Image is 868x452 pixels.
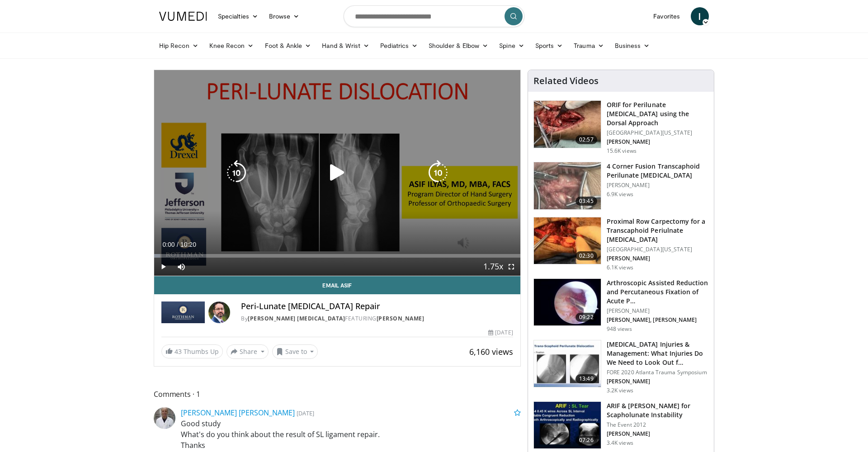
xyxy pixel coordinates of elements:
p: [GEOGRAPHIC_DATA][US_STATE] [607,129,708,137]
span: 6,160 views [469,346,513,357]
img: Avatar [208,301,230,323]
a: 43 Thumbs Up [161,344,223,358]
p: FORE 2020 Atlanta Trauma Symposium [607,369,708,376]
a: Business [609,37,656,55]
div: [DATE] [488,329,513,337]
img: Avatar [154,407,175,429]
p: [PERSON_NAME] [607,138,708,146]
a: 13:49 [MEDICAL_DATA] Injuries & Management: What Injuries Do We Need to Look Out f… FORE 2020 Atl... [533,340,708,394]
img: Picture_5_5_3.png.150x105_q85_crop-smart_upscale.jpg [534,217,601,264]
img: fylOjp5pkC-GA4Zn4xMDoxOjByO_JhYE.150x105_q85_crop-smart_upscale.jpg [534,402,601,449]
span: 10:20 [180,241,196,248]
button: Mute [172,258,190,276]
a: Email Asif [154,276,520,294]
a: Hand & Wrist [316,37,375,55]
p: 3.2K views [607,387,633,394]
span: 07:26 [576,436,597,445]
div: By FEATURING [241,315,513,323]
h4: Peri-Lunate [MEDICAL_DATA] Repair [241,301,513,311]
p: [PERSON_NAME] [607,307,708,315]
h3: Proximal Row Carpectomy for a Transcaphoid Periulnate [MEDICAL_DATA] [607,217,708,244]
a: 03:45 4 Corner Fusion Transcaphoid Perilunate [MEDICAL_DATA] [PERSON_NAME] 6.9K views [533,162,708,210]
a: Trauma [568,37,609,55]
img: VuMedi Logo [159,12,207,21]
p: 3.4K views [607,439,633,447]
button: Save to [272,344,318,359]
img: 983833de-b147-4a85-9417-e2b5e3f89f4e.150x105_q85_crop-smart_upscale.jpg [534,279,601,326]
a: Specialties [212,7,264,25]
h4: Related Videos [533,75,599,86]
p: 6.9K views [607,191,633,198]
video-js: Video Player [154,70,520,276]
span: Comments 1 [154,388,521,400]
p: [GEOGRAPHIC_DATA][US_STATE] [607,246,708,253]
h3: [MEDICAL_DATA] Injuries & Management: What Injuries Do We Need to Look Out f… [607,340,708,367]
span: / [177,241,179,248]
h3: Arthroscopic Assisted Reduction and Percutaneous Fixation of Acute P… [607,278,708,306]
a: Favorites [648,7,685,25]
a: Sports [530,37,569,55]
a: Shoulder & Elbow [423,37,494,55]
a: Pediatrics [375,37,423,55]
span: 0:00 [162,241,175,248]
button: Share [226,344,269,359]
a: [PERSON_NAME] [MEDICAL_DATA] [248,315,345,322]
img: Rothman Hand Surgery [161,301,205,323]
a: Hip Recon [154,37,204,55]
a: 02:30 Proximal Row Carpectomy for a Transcaphoid Periulnate [MEDICAL_DATA] [GEOGRAPHIC_DATA][US_S... [533,217,708,271]
h3: ORIF for Perilunate [MEDICAL_DATA] using the Dorsal Approach [607,100,708,127]
a: Spine [494,37,529,55]
span: 13:49 [576,374,597,383]
button: Fullscreen [502,258,520,276]
p: Good study What's do you think about the result of SL ligament repair. Thanks [181,418,521,451]
p: [PERSON_NAME], [PERSON_NAME] [607,316,708,324]
p: 948 views [607,325,632,333]
p: The Event 2012 [607,421,708,428]
small: [DATE] [297,409,314,417]
h3: ARIF & [PERSON_NAME] for Scapholunate Instability [607,401,708,419]
p: [PERSON_NAME] [607,255,708,262]
a: [PERSON_NAME] [377,315,425,322]
a: I [691,7,709,25]
a: [PERSON_NAME] [PERSON_NAME] [181,408,295,418]
p: [PERSON_NAME] [607,430,708,438]
a: Browse [264,7,305,25]
img: 0a894fbd-a7cb-40d3-bfab-3b5d671758fa.150x105_q85_crop-smart_upscale.jpg [534,340,601,387]
span: 09:22 [576,313,597,322]
p: [PERSON_NAME] [607,378,708,385]
span: 03:45 [576,197,597,206]
a: 02:57 ORIF for Perilunate [MEDICAL_DATA] using the Dorsal Approach [GEOGRAPHIC_DATA][US_STATE] [P... [533,100,708,155]
span: 02:30 [576,251,597,260]
a: 07:26 ARIF & [PERSON_NAME] for Scapholunate Instability The Event 2012 [PERSON_NAME] 3.4K views [533,401,708,449]
button: Playback Rate [484,258,502,276]
img: 1b5f4ccd-8f9f-4f84-889d-337cda345fc9.150x105_q85_crop-smart_upscale.jpg [534,162,601,209]
input: Search topics, interventions [344,5,524,27]
a: Knee Recon [204,37,259,55]
p: [PERSON_NAME] [607,182,708,189]
img: bf3337b0-582c-4dd6-bf6c-db1afff2545b.150x105_q85_crop-smart_upscale.jpg [534,101,601,148]
div: Progress Bar [154,254,520,258]
a: Foot & Ankle [259,37,317,55]
h3: 4 Corner Fusion Transcaphoid Perilunate [MEDICAL_DATA] [607,162,708,180]
span: 02:57 [576,135,597,144]
button: Play [154,258,172,276]
p: 6.1K views [607,264,633,271]
span: 43 [175,347,182,356]
p: 15.6K views [607,147,637,155]
a: 09:22 Arthroscopic Assisted Reduction and Percutaneous Fixation of Acute P… [PERSON_NAME] [PERSON... [533,278,708,333]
